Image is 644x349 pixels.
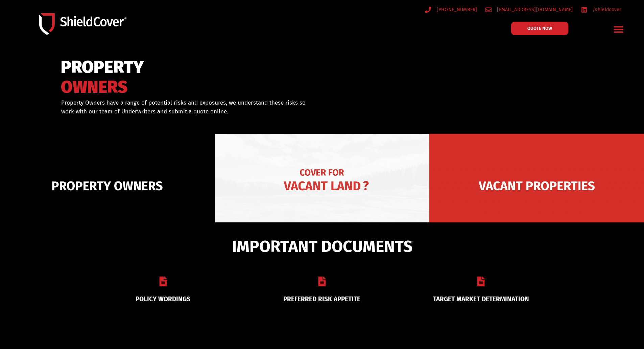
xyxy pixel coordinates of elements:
[591,5,621,14] span: /shieldcover
[511,22,568,35] a: QUOTE NOW
[611,21,627,37] div: Menu Toggle
[435,5,477,14] span: [PHONE_NUMBER]
[215,134,429,238] img: Vacant Land liability cover
[283,295,360,303] a: PREFERRED RISK APPETITE
[39,13,126,35] img: Shield-Cover-Underwriting-Australia-logo-full
[136,295,190,303] a: POLICY WORDINGS
[425,5,477,14] a: [PHONE_NUMBER]
[61,60,144,74] span: PROPERTY
[495,5,573,14] span: [EMAIL_ADDRESS][DOMAIN_NAME]
[485,5,573,14] a: [EMAIL_ADDRESS][DOMAIN_NAME]
[61,99,313,116] p: Property Owners have a range of potential risks and exposures, we understand these risks so work ...
[527,26,552,30] span: QUOTE NOW
[581,5,621,14] a: /shieldcover
[433,295,529,303] a: TARGET MARKET DETERMINATION
[232,240,412,253] span: IMPORTANT DOCUMENTS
